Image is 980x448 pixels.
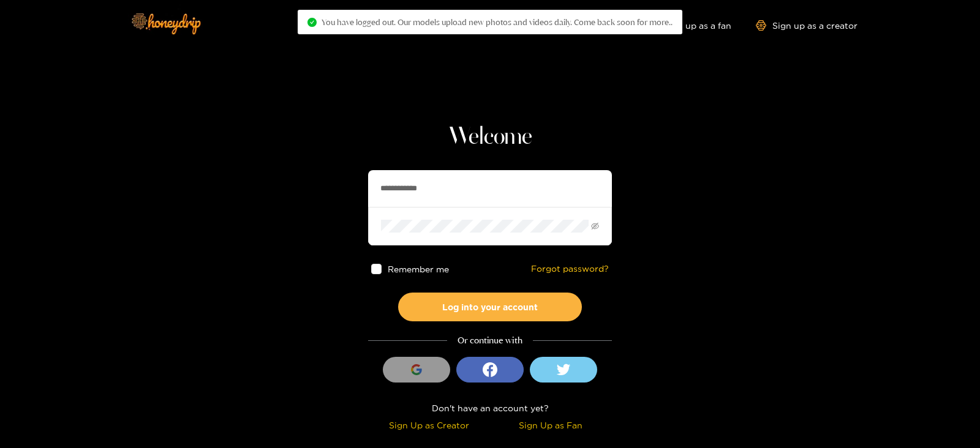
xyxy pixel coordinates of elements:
span: Remember me [388,264,449,274]
div: Don't have an account yet? [368,401,612,415]
a: Sign up as a fan [647,20,731,31]
button: Log into your account [398,293,582,321]
div: Sign Up as Fan [493,418,609,432]
h1: Welcome [368,122,612,152]
span: check-circle [307,18,317,27]
span: You have logged out. Our models upload new photos and videos daily. Come back soon for more.. [322,17,673,27]
div: Sign Up as Creator [371,418,487,432]
a: Sign up as a creator [756,20,858,31]
div: Or continue with [368,334,612,348]
a: Forgot password? [531,264,609,274]
span: eye-invisible [591,222,599,230]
